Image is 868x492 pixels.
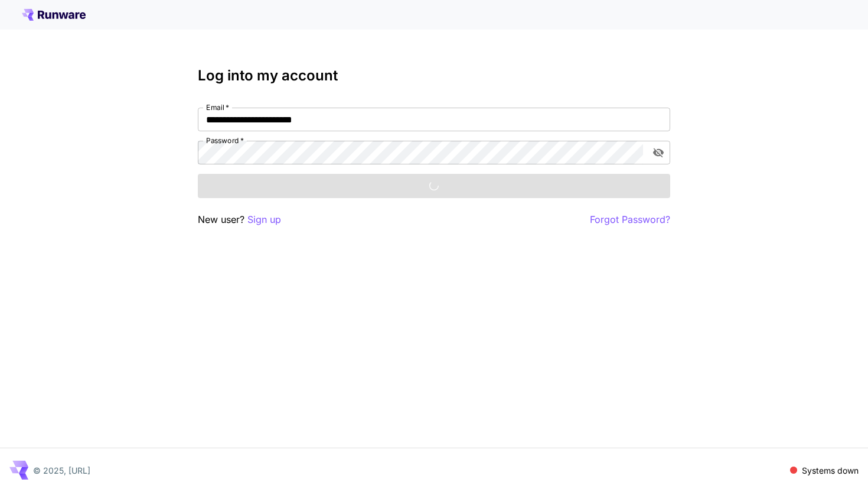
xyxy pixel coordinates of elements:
button: Sign up [247,212,281,227]
label: Email [206,102,229,112]
button: toggle password visibility [648,142,669,163]
p: New user? [198,212,281,227]
label: Password [206,135,244,145]
h3: Log into my account [198,67,670,84]
button: Forgot Password? [590,212,670,227]
p: Systems down [802,464,859,477]
p: © 2025, [URL] [33,464,90,477]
